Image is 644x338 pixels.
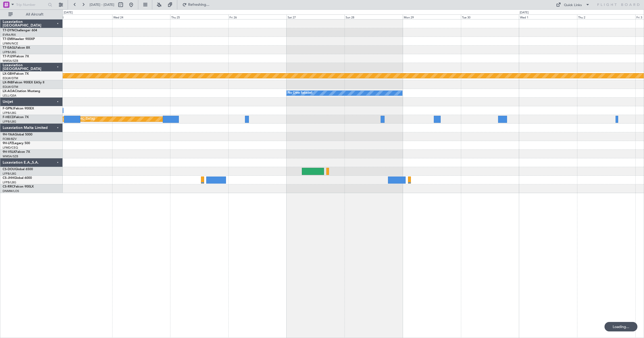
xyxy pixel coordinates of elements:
span: T7-EAGL [3,46,16,49]
span: T7-EMI [3,38,13,41]
a: EVRA/RIX [3,33,16,37]
div: Mon 29 [403,14,461,19]
a: LFMN/NCE [3,42,18,46]
a: CS-RRCFalcon 900LX [3,185,34,188]
a: 9H-VSLKFalcon 7X [3,150,30,154]
a: 9H-LPZLegacy 500 [3,142,30,145]
span: Refreshing... [188,3,210,7]
div: Loading... [604,322,637,331]
a: LFPB/LBG [3,50,16,54]
div: Quick Links [564,3,582,8]
button: All Aircraft [6,10,57,19]
span: CS-JHH [3,176,14,180]
a: LX-INBFalcon 900EX EASy II [3,81,44,84]
a: LELL/QSA [3,94,16,98]
span: LX-AOA [3,90,15,93]
span: CS-DOU [3,168,15,171]
span: CS-RRC [3,185,14,188]
a: T7-EMIHawker 900XP [3,38,35,41]
a: LX-AOACitation Mustang [3,90,40,93]
span: LX-INB [3,81,13,84]
button: Quick Links [553,1,592,9]
a: WMSA/SZB [3,59,18,63]
a: CS-JHHGlobal 6000 [3,176,32,180]
div: Tue 23 [54,14,112,19]
a: T7-EAGLFalcon 8X [3,46,30,49]
span: 9H-YAA [3,133,14,136]
a: LX-GBHFalcon 7X [3,72,29,75]
div: Sat 27 [287,14,345,19]
input: Trip Number [16,1,46,9]
a: LFPB/LBG [3,172,16,176]
a: T7-DYNChallenger 604 [3,29,37,32]
div: [DATE] [520,11,529,15]
a: DNMM/LOS [3,189,19,193]
span: LX-GBH [3,72,14,75]
a: 9H-YAAGlobal 5000 [3,133,32,136]
div: Sun 28 [345,14,403,19]
a: LFMD/CEQ [3,146,18,150]
a: LFPB/LBG [3,111,16,115]
div: Thu 25 [170,14,228,19]
span: T7-PJ29 [3,55,14,58]
button: Refreshing... [180,1,212,9]
span: [DATE] - [DATE] [90,2,114,7]
span: F-HECD [3,116,14,119]
div: Tue 30 [461,14,519,19]
a: LFPB/LBG [3,120,16,124]
div: No Crew Sabadell [288,89,312,97]
div: Wed 1 [519,14,577,19]
span: F-GPNJ [3,107,14,110]
a: WMSA/SZB [3,154,18,158]
div: Thu 2 [577,14,635,19]
span: 9H-LPZ [3,142,13,145]
a: LFPB/LBG [3,180,16,184]
div: Wed 24 [112,14,170,19]
a: EDLW/DTM [3,85,18,89]
div: Fri 26 [228,14,287,19]
div: [DATE] [64,11,73,15]
a: EDLW/DTM [3,76,18,80]
a: F-GPNJFalcon 900EX [3,107,34,110]
a: CS-DOUGlobal 6500 [3,168,33,171]
span: T7-DYN [3,29,14,32]
span: 9H-VSLK [3,150,16,154]
a: T7-PJ29Falcon 7X [3,55,29,58]
a: F-HECDFalcon 7X [3,116,29,119]
a: FCBB/BZV [3,137,17,141]
span: All Aircraft [14,13,56,16]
